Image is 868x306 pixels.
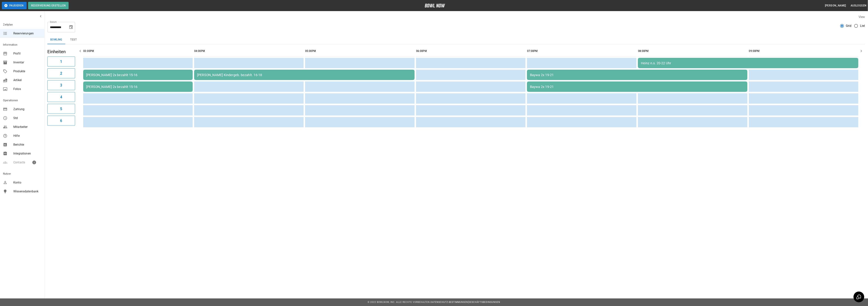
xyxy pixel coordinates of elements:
div: Baywa 2x 19-21 [530,85,744,89]
div: Heinz n.s. 20-22 Uhr [641,61,855,65]
span: Berichte [13,142,41,147]
span: Std [13,116,41,120]
button: Pausieren [2,2,27,9]
a: Geschäftsbedingungen [469,301,500,303]
th: 07:00PM [527,46,636,56]
button: Bowling [47,35,65,44]
button: 6 [47,116,75,126]
button: Ausloggen [849,2,868,9]
span: Integrationen [13,151,41,156]
button: test [65,35,82,44]
th: 09:00PM [749,46,858,56]
button: 2 [47,68,75,78]
span: Grid [846,24,852,28]
div: [PERSON_NAME] Kindergeb. bezahlt. 16-18 [197,73,412,77]
div: Baywa 2x 19-21 [530,73,744,77]
a: Datenschutz-Bestimmungen [430,301,468,303]
th: 08:00PM [638,46,747,56]
img: logo [425,4,445,7]
h6: 6 [60,118,62,124]
th: 05:00PM [305,46,415,56]
button: 3 [47,80,75,90]
button: Choose date, selected date is 25. Sep. 2025 [67,23,75,31]
span: Konto [13,180,41,185]
span: Inventar [13,60,41,65]
h5: Einheiten [47,49,75,55]
h6: 5 [60,106,62,112]
span: Hilfe [13,134,41,138]
h6: 4 [60,94,62,100]
span: Fotos [13,87,41,91]
span: Produkte [13,69,41,74]
button: 4 [47,92,75,102]
label: View [859,15,865,19]
span: Reservierungen [13,31,41,36]
th: 04:00PM [194,46,304,56]
span: Wissensdatenbank [13,189,41,194]
th: 06:00PM [416,46,526,56]
h6: 2 [60,70,62,76]
span: List [860,24,865,28]
span: Zahlung [13,107,41,111]
h6: 1 [60,59,62,64]
span: Artikel [13,78,41,82]
button: [PERSON_NAME] [823,2,848,9]
div: [PERSON_NAME] 2x bezahlt 15-16 [86,85,190,89]
th: 03:00PM [83,46,193,56]
span: Mitarbeiter [13,125,41,129]
button: Reservierung erstellen [28,2,69,9]
span: Profil [13,51,41,56]
button: 5 [47,104,75,114]
div: [PERSON_NAME] 2x bezahlt 15-16 [86,73,190,77]
div: inventory tabs [47,35,865,44]
button: 1 [47,57,75,67]
h6: 3 [60,82,62,88]
span: © 2022 BowlNow, Inc. Alle Rechte vorbehalten. [368,301,430,303]
table: sticky table [82,44,860,129]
